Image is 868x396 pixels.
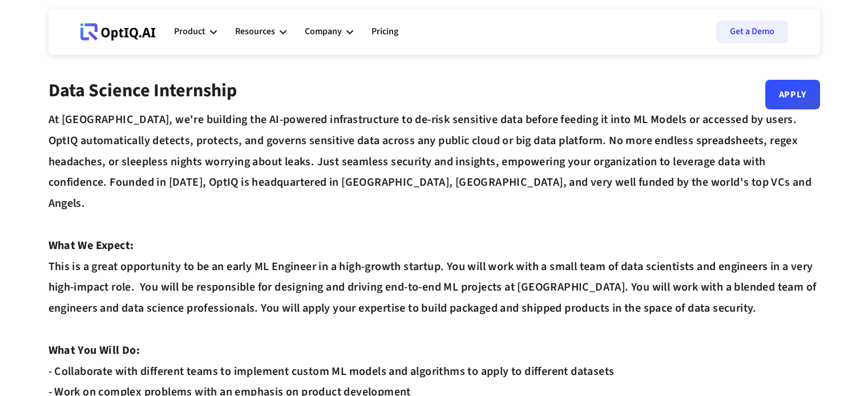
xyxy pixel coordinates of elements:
[80,15,156,49] a: Webflow Homepage
[49,238,134,254] strong: What We Expect:
[235,15,286,49] div: Resources
[372,15,398,49] a: Pricing
[305,24,342,39] div: Company
[716,21,788,43] a: Get a Demo
[174,15,217,49] div: Product
[49,342,140,358] strong: What You Will Do:
[305,15,353,49] div: Company
[174,24,205,39] div: Product
[235,24,275,39] div: Resources
[765,80,820,109] a: Apply
[49,77,237,104] strong: Data Science Internship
